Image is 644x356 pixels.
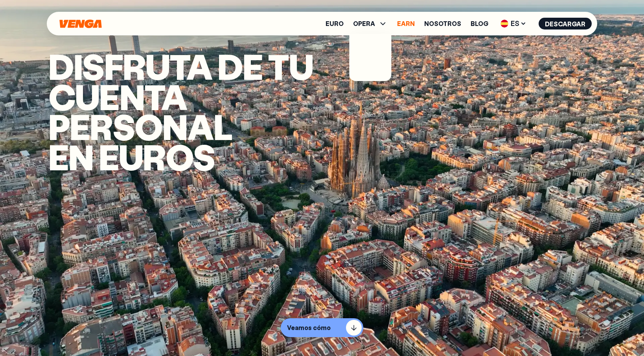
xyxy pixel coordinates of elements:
span: OPERA [353,20,375,27]
h1: Disfruta de tu cuenta PERSONAL en euros [48,51,383,172]
img: flag-es [500,20,508,28]
span: ES [498,17,529,30]
button: Descargar [539,18,592,30]
a: Earn [397,20,415,27]
svg: Inicio [59,19,103,28]
p: Veamos cómo [287,324,331,332]
a: Euro [326,20,344,27]
span: OPERA [353,19,388,28]
a: Nosotros [424,20,461,27]
a: Blog [471,20,488,27]
button: Veamos cómo [281,318,363,337]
